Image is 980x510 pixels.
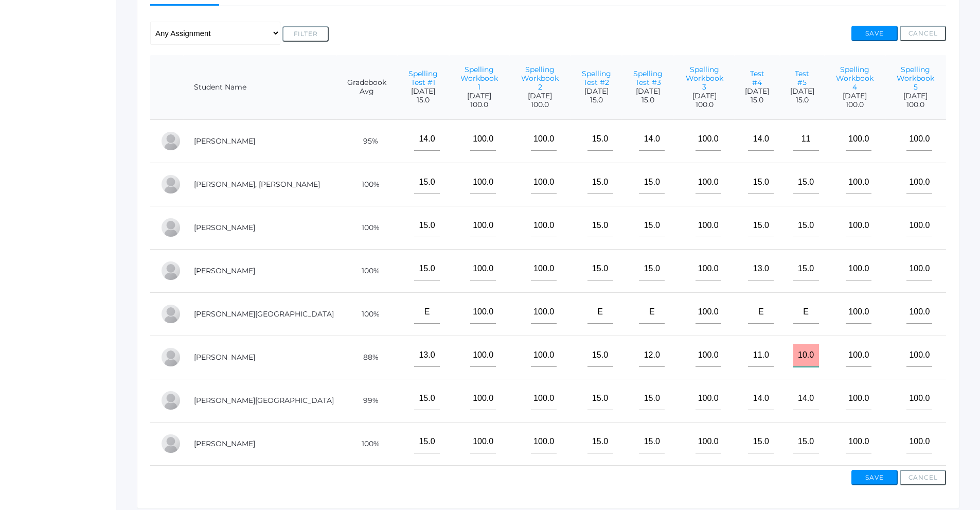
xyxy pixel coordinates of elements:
div: Sullivan Clyne [161,174,181,195]
span: [DATE] [459,92,500,100]
a: [PERSON_NAME][GEOGRAPHIC_DATA] [194,396,334,405]
a: Test #5 [795,69,809,87]
button: Save [851,26,898,41]
span: 100.0 [459,100,500,109]
a: Spelling Test #2 [582,69,611,87]
a: [PERSON_NAME] [194,136,255,146]
span: [DATE] [835,92,875,100]
span: [DATE] [790,87,814,96]
div: Adelaide Stephens [161,390,181,411]
a: [PERSON_NAME] [194,439,255,448]
a: Spelling Workbook 4 [836,65,874,92]
a: [PERSON_NAME] [194,223,255,232]
div: Jacob Hjelm [161,260,181,281]
div: Greyson Reed [161,347,181,367]
td: 100% [336,249,397,292]
td: 100% [336,292,397,336]
span: 100.0 [684,100,724,109]
a: Spelling Test #1 [408,69,438,87]
div: Hazel Zingerman [161,433,181,454]
span: 15.0 [790,96,814,104]
td: 100% [336,206,397,249]
th: Gradebook Avg [336,55,397,120]
td: 88% [336,336,397,379]
div: Macy Hardisty [161,217,181,238]
a: [PERSON_NAME], [PERSON_NAME] [194,180,320,189]
span: [DATE] [407,87,439,96]
a: Spelling Workbook 1 [460,65,498,92]
button: Cancel [900,26,946,41]
span: [DATE] [520,92,560,100]
span: 100.0 [520,100,560,109]
button: Cancel [900,470,946,485]
a: Spelling Workbook 3 [686,65,723,92]
a: [PERSON_NAME] [194,353,255,362]
span: 15.0 [745,96,769,104]
span: 15.0 [581,96,612,104]
a: Spelling Workbook 5 [897,65,934,92]
td: 100% [336,422,397,465]
a: Test #4 [750,69,764,87]
td: 99% [336,379,397,422]
span: 100.0 [835,100,875,109]
a: Spelling Test #3 [633,69,663,87]
div: Graham Bassett [161,131,181,151]
div: Kenton Nunez [161,304,181,324]
th: Student Name [184,55,336,120]
span: [DATE] [745,87,769,96]
td: 100% [336,163,397,206]
span: 100.0 [896,100,936,109]
a: [PERSON_NAME][GEOGRAPHIC_DATA] [194,309,334,319]
button: Filter [282,26,329,42]
span: [DATE] [581,87,612,96]
a: [PERSON_NAME] [194,266,255,275]
button: Save [851,470,898,485]
a: Spelling Workbook 2 [521,65,559,92]
span: [DATE] [684,92,724,100]
span: [DATE] [632,87,664,96]
span: 15.0 [632,96,664,104]
span: 15.0 [407,96,439,104]
span: [DATE] [896,92,936,100]
td: 95% [336,119,397,163]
